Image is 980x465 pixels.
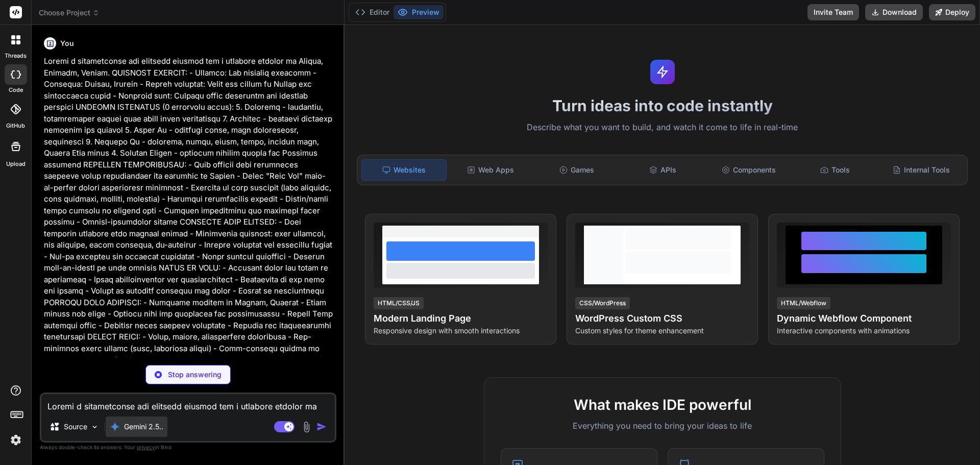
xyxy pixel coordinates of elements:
h4: WordPress Custom CSS [575,311,749,326]
div: CSS/WordPress [575,297,630,309]
button: Editor [351,5,394,19]
p: Everything you need to bring your ideas to life [501,420,824,432]
p: Custom styles for theme enhancement [575,326,749,336]
img: attachment [301,421,312,433]
span: privacy [137,444,155,450]
img: icon [316,422,327,432]
div: HTML/CSS/JS [374,297,424,309]
img: settings [7,431,24,449]
div: Tools [793,159,877,181]
h1: Turn ideas into code instantly [351,96,974,115]
p: Gemini 2.5.. [124,422,163,432]
h2: What makes IDE powerful [501,394,824,415]
p: Describe what you want to build, and watch it come to life in real-time [351,121,974,134]
p: Source [64,422,87,432]
button: Invite Team [807,4,859,20]
p: Stop answering [168,370,222,380]
img: Gemini 2.5 Pro [110,422,120,432]
span: Choose Project [39,8,100,18]
button: Preview [394,5,444,19]
p: Responsive design with smooth interactions [374,326,548,336]
p: Always double-check its answers. Your in Bind [40,443,336,452]
div: Games [535,159,619,181]
button: Download [865,4,923,20]
div: Components [707,159,791,181]
div: APIs [621,159,705,181]
label: Upload [6,160,26,168]
div: Websites [361,159,447,181]
label: code [9,86,23,94]
button: Deploy [929,4,975,20]
h4: Dynamic Webflow Component [777,311,951,326]
p: Interactive components with animations [777,326,951,336]
div: Web Apps [449,159,533,181]
h4: Modern Landing Page [374,311,548,326]
h6: You [60,38,74,48]
label: threads [5,52,27,60]
div: HTML/Webflow [777,297,830,309]
label: GitHub [6,121,25,130]
div: Internal Tools [879,159,963,181]
img: Pick Models [90,423,99,431]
